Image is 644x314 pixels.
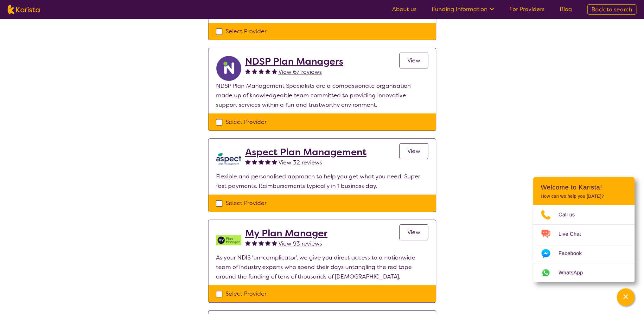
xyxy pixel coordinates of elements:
button: Channel Menu [617,288,634,306]
a: View 93 reviews [278,239,322,248]
a: Aspect Plan Management [245,146,367,158]
span: View [407,228,420,236]
span: View 32 reviews [278,159,322,166]
span: WhatsApp [558,268,590,278]
a: View [399,53,428,68]
img: fullstar [252,159,257,164]
a: View [399,224,428,240]
span: Call us [558,210,583,220]
img: fullstar [265,68,271,74]
a: Funding Information [432,5,494,13]
img: fullstar [272,240,277,246]
img: fullstar [272,159,277,164]
h2: Welcome to Karista! [541,183,627,191]
span: Back to search [591,6,632,13]
img: fullstar [252,240,257,246]
a: For Providers [509,5,545,13]
img: fullstar [265,159,271,164]
span: View 93 reviews [278,240,322,247]
ul: Choose channel [533,205,634,282]
span: Live Chat [558,229,589,239]
a: NDSP Plan Managers [245,56,343,67]
img: fullstar [265,240,271,246]
img: fullstar [258,68,264,74]
span: View [407,57,420,64]
a: About us [392,5,417,13]
img: fullstar [258,159,264,164]
img: ryxpuxvt8mh1enfatjpo.png [216,56,241,81]
a: View 67 reviews [278,67,322,77]
span: View 67 reviews [278,68,322,76]
p: How can we help you [DATE]? [541,194,627,199]
img: fullstar [245,68,251,74]
a: Back to search [587,4,636,15]
a: Web link opens in a new tab. [533,263,634,282]
img: fullstar [272,68,277,74]
p: NDSP Plan Management Specialists are a compassionate organisation made up of knowledgeable team c... [216,81,428,110]
img: fullstar [245,159,251,164]
span: Facebook [558,249,589,258]
a: View 32 reviews [278,158,322,167]
img: fullstar [252,68,257,74]
span: View [407,147,420,155]
img: v05irhjwnjh28ktdyyfd.png [216,227,241,253]
p: Flexible and personalised approach to help you get what you need. Super fast payments. Reimbursem... [216,172,428,191]
img: lkb8hqptqmnl8bp1urdw.png [216,146,241,172]
img: fullstar [245,240,251,246]
p: As your NDIS ‘un-complicator’, we give you direct access to a nationwide team of industry experts... [216,253,428,281]
img: Karista logo [8,5,40,14]
img: fullstar [258,240,264,246]
a: View [399,143,428,159]
a: My Plan Manager [245,227,328,239]
div: Channel Menu [533,177,634,282]
a: Blog [560,5,572,13]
